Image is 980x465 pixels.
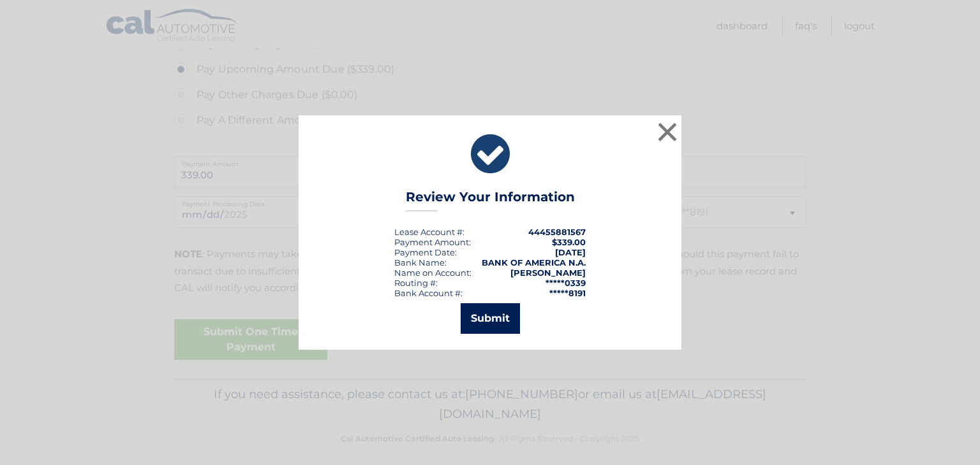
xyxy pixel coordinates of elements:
span: [DATE] [555,247,586,257]
div: Name on Account: [394,268,471,278]
span: Payment Date [394,247,455,257]
strong: [PERSON_NAME] [510,268,586,278]
div: Routing #: [394,278,438,288]
h3: Review Your Information [406,189,575,211]
span: $339.00 [552,237,586,247]
button: × [655,119,680,145]
div: : [394,247,457,257]
div: Bank Account #: [394,288,463,298]
strong: BANK OF AMERICA N.A. [482,257,586,268]
button: Submit [461,303,520,334]
div: Lease Account #: [394,227,464,237]
div: Payment Amount: [394,237,471,247]
div: Bank Name: [394,257,447,268]
strong: 44455881567 [528,227,586,237]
